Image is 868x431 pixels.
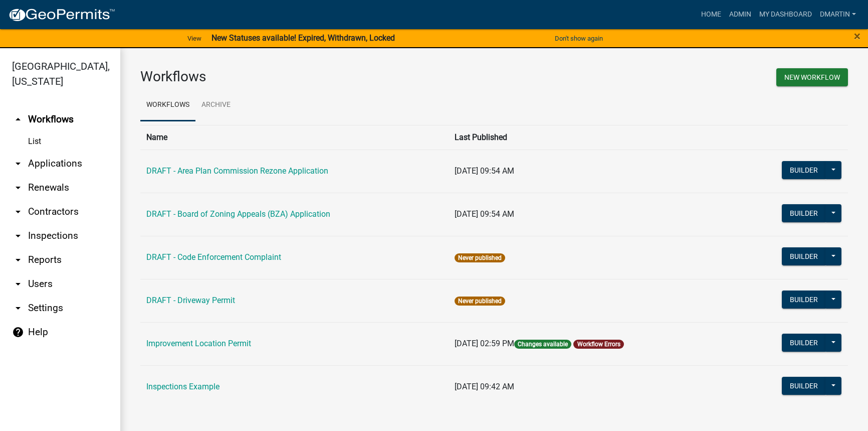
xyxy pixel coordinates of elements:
i: help [12,326,24,338]
button: Builder [782,247,826,265]
i: arrow_drop_down [12,230,24,242]
i: arrow_drop_down [12,158,24,170]
i: arrow_drop_down [12,254,24,266]
a: Workflows [140,89,195,121]
a: Inspections Example [146,382,220,391]
span: [DATE] 02:59 PM [455,339,514,348]
strong: New Statuses available! Expired, Withdrawn, Locked [211,33,395,43]
a: DRAFT - Area Plan Commission Rezone Application [146,166,328,176]
button: Builder [782,377,826,395]
a: DRAFT - Driveway Permit [146,296,235,305]
span: [DATE] 09:54 AM [455,209,514,219]
i: arrow_drop_down [12,302,24,314]
a: Archive [195,89,237,121]
a: Workflow Errors [577,341,620,348]
button: Builder [782,334,826,352]
a: Improvement Location Permit [146,339,251,348]
button: New Workflow [776,68,848,86]
i: arrow_drop_down [12,182,24,194]
button: Builder [782,161,826,179]
i: arrow_drop_up [12,113,24,125]
button: Builder [782,291,826,309]
a: Home [697,5,725,24]
button: Builder [782,204,826,222]
a: DRAFT - Board of Zoning Appeals (BZA) Application [146,209,330,219]
span: Changes available [514,340,571,349]
i: arrow_drop_down [12,278,24,290]
a: Admin [725,5,755,24]
a: dmartin [816,5,860,24]
a: My Dashboard [755,5,816,24]
i: arrow_drop_down [12,206,24,218]
button: Don't show again [551,30,607,47]
a: DRAFT - Code Enforcement Complaint [146,252,281,262]
span: Never published [455,253,505,262]
th: Name [140,125,449,150]
a: View [183,30,205,47]
th: Last Published [449,125,734,150]
span: [DATE] 09:42 AM [455,382,514,391]
span: Never published [455,297,505,306]
span: × [854,29,860,43]
span: [DATE] 09:54 AM [455,166,514,176]
button: Close [854,30,860,42]
h3: Workflows [140,68,487,85]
